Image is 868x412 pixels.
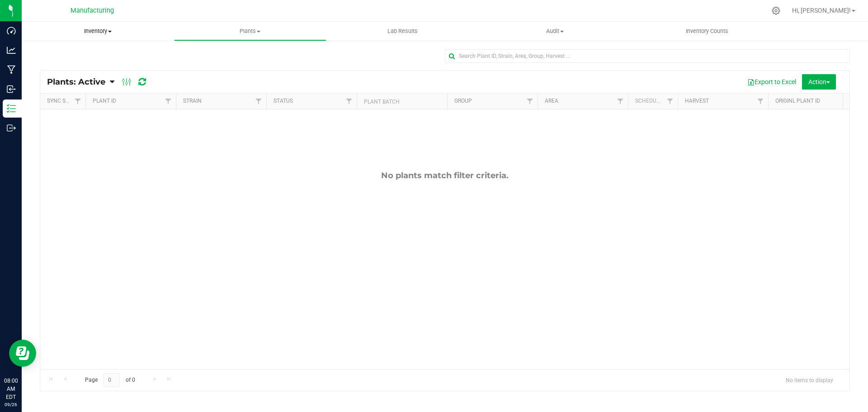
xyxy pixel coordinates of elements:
[7,104,16,113] inline-svg: Inventory
[93,98,116,104] a: Plant ID
[792,7,851,14] span: Hi, [PERSON_NAME]!
[523,94,538,109] a: Filter
[357,94,447,109] th: Plant Batch
[741,74,802,90] button: Export to Excel
[663,94,678,109] a: Filter
[22,27,174,35] span: Inventory
[77,373,142,387] span: Page of 0
[251,94,266,109] a: Filter
[40,170,849,180] div: No plants match filter criteria.
[342,94,357,109] a: Filter
[9,340,36,367] iframe: Resource center
[7,26,16,35] inline-svg: Dashboard
[71,7,114,14] span: Manufacturing
[7,46,16,55] inline-svg: Analytics
[631,22,783,41] a: Inventory Counts
[375,27,430,35] span: Lab Results
[445,49,850,63] input: Search Plant ID, Strain, Area, Group, Harvest ...
[479,22,631,41] a: Audit
[545,98,558,104] a: Area
[4,401,18,408] p: 09/26
[454,98,472,104] a: Group
[770,6,782,15] div: Manage settings
[628,94,678,109] th: Scheduled
[808,78,830,85] span: Action
[22,22,174,41] a: Inventory
[326,22,479,41] a: Lab Results
[183,98,202,104] a: Strain
[47,77,110,87] a: Plants: Active
[174,22,326,41] a: Plants
[685,98,709,104] a: Harvest
[7,123,16,133] inline-svg: Outbound
[71,94,85,109] a: Filter
[674,27,741,35] span: Inventory Counts
[161,94,176,109] a: Filter
[753,94,768,109] a: Filter
[778,373,840,387] span: No items to display
[775,98,820,104] a: Originl Plant ID
[7,85,16,94] inline-svg: Inbound
[274,98,293,104] a: Status
[479,27,631,35] span: Audit
[802,74,836,90] button: Action
[7,65,16,74] inline-svg: Manufacturing
[47,77,105,87] span: Plants: Active
[47,98,82,104] a: Sync Status
[4,377,18,401] p: 08:00 AM EDT
[613,94,628,109] a: Filter
[175,27,326,35] span: Plants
